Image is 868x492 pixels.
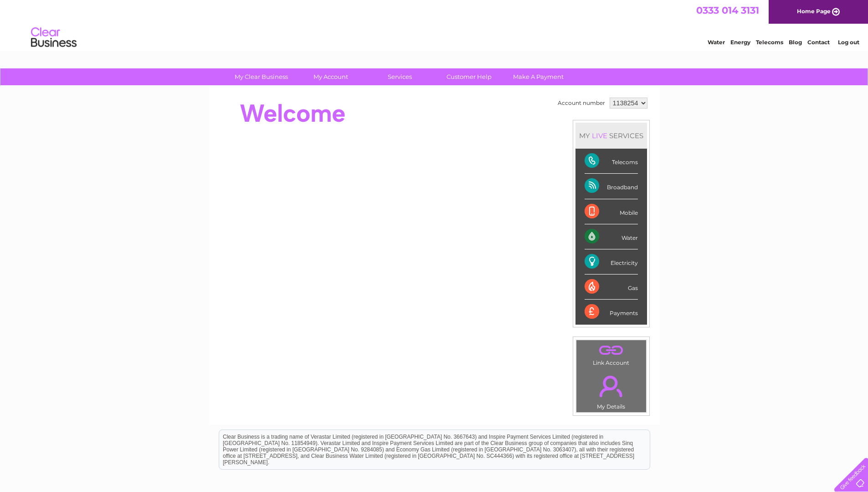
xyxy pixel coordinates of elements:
[696,5,759,16] a: 0333 014 3131
[576,368,647,413] td: My Details
[501,68,576,85] a: Make A Payment
[756,39,783,46] a: Telecoms
[838,39,859,46] a: Log out
[224,68,299,85] a: My Clear Business
[585,174,638,199] div: Broadband
[576,340,647,368] td: Link Account
[31,24,77,52] img: logo.png
[807,39,830,46] a: Contact
[219,5,650,44] div: Clear Business is a trading name of Verastar Limited (registered in [GEOGRAPHIC_DATA] No. 3667643...
[730,39,750,46] a: Energy
[708,39,725,46] a: Water
[585,149,638,174] div: Telecoms
[293,68,368,85] a: My Account
[555,95,607,111] td: Account number
[579,342,644,358] a: .
[585,224,638,249] div: Water
[789,39,802,46] a: Blog
[590,131,609,140] div: LIVE
[585,274,638,300] div: Gas
[585,199,638,224] div: Mobile
[362,68,437,85] a: Services
[431,68,507,85] a: Customer Help
[585,249,638,274] div: Electricity
[579,370,644,402] a: .
[585,300,638,324] div: Payments
[575,123,647,149] div: MY SERVICES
